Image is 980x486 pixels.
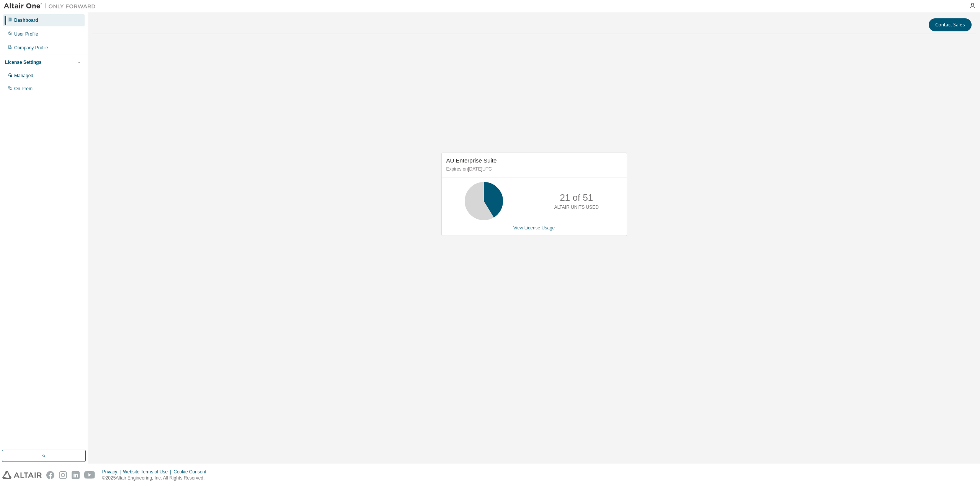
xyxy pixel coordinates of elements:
[123,469,173,475] div: Website Terms of Use
[446,157,497,164] span: AU Enterprise Suite
[5,59,41,65] div: License Settings
[14,86,33,92] div: On Prem
[72,471,80,479] img: linkedin.svg
[554,204,599,211] p: ALTAIR UNITS USED
[173,469,211,475] div: Cookie Consent
[46,471,54,479] img: facebook.svg
[2,471,42,479] img: altair_logo.svg
[4,2,100,10] img: Altair One
[102,475,211,481] p: © 2025 Altair Engineering, Inc. All Rights Reserved.
[446,166,620,172] p: Expires on [DATE] UTC
[59,471,67,479] img: instagram.svg
[513,225,555,231] a: View License Usage
[14,17,38,23] div: Dashboard
[14,73,33,79] div: Managed
[14,31,38,37] div: User Profile
[84,471,95,479] img: youtube.svg
[102,469,123,475] div: Privacy
[560,191,593,204] p: 21 of 51
[14,45,48,51] div: Company Profile
[929,18,972,31] button: Contact Sales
